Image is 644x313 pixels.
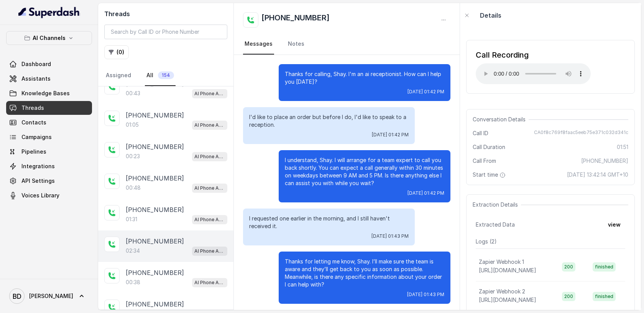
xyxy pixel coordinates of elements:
[126,237,184,246] p: [PHONE_NUMBER]
[6,72,92,86] a: Assistants
[21,119,46,126] span: Contacts
[476,221,515,229] span: Extracted Data
[562,292,575,301] span: 200
[479,296,536,303] span: [URL][DOMAIN_NAME]
[158,71,174,79] span: 154
[194,216,225,224] p: AI Phone Assistant
[126,89,140,97] p: 00:43
[249,113,409,129] p: I'd like to place an order but before I do, I'd like to speak to a reception.
[473,201,521,209] span: Extraction Details
[593,292,616,301] span: finished
[480,11,501,20] p: Details
[476,238,625,245] p: Logs ( 2 )
[21,60,51,68] span: Dashboard
[126,205,184,214] p: [PHONE_NUMBER]
[617,143,628,151] span: 01:51
[407,190,444,196] span: [DATE] 01:42 PM
[21,104,44,112] span: Threads
[126,184,141,192] p: 00:48
[6,57,92,71] a: Dashboard
[476,63,591,84] audio: Your browser does not support the audio element.
[6,159,92,173] a: Integrations
[104,25,227,39] input: Search by Call ID or Phone Number
[534,129,628,137] span: CA0f8c769f8faac5eeb75e371c032d341c
[407,89,444,95] span: [DATE] 01:42 PM
[194,121,225,129] p: AI Phone Assistant
[567,171,628,179] span: [DATE] 13:42:14 GMT+10
[285,156,444,187] p: I understand, Shay. I will arrange for a team expert to call you back shortly. You can expect a c...
[104,65,227,86] nav: Tabs
[476,50,591,60] div: Call Recording
[126,268,184,277] p: [PHONE_NUMBER]
[126,247,140,255] p: 02:34
[6,189,92,202] a: Voices Library
[603,218,625,232] button: view
[6,174,92,188] a: API Settings
[126,152,140,160] p: 00:23
[261,12,330,28] h2: [PHONE_NUMBER]
[18,6,80,18] img: light.svg
[21,177,55,185] span: API Settings
[479,267,536,273] span: [URL][DOMAIN_NAME]
[194,279,225,287] p: AI Phone Assistant
[21,89,70,97] span: Knowledge Bases
[104,9,227,18] h2: Threads
[372,132,409,138] span: [DATE] 01:42 PM
[194,247,225,255] p: AI Phone Assistant
[13,292,21,300] text: BD
[473,157,496,165] span: Call From
[21,133,52,141] span: Campaigns
[29,292,73,300] span: [PERSON_NAME]
[33,33,66,43] p: AI Channels
[21,148,46,156] span: Pipelines
[285,258,444,288] p: Thanks for letting me know, Shay. I’ll make sure the team is aware and they’ll get back to you as...
[145,65,176,86] a: All154
[6,101,92,115] a: Threads
[473,129,488,137] span: Call ID
[6,31,92,45] button: AI Channels
[479,258,524,266] p: Zapier Webhook 1
[126,300,184,309] p: [PHONE_NUMBER]
[21,162,55,170] span: Integrations
[194,184,225,192] p: AI Phone Assistant
[126,174,184,183] p: [PHONE_NUMBER]
[126,278,140,286] p: 00:38
[126,215,137,223] p: 01:31
[581,157,628,165] span: [PHONE_NUMBER]
[407,291,444,298] span: [DATE] 01:43 PM
[21,75,51,83] span: Assistants
[194,90,225,98] p: AI Phone Assistant
[286,34,306,55] a: Notes
[243,34,274,55] a: Messages
[371,233,409,239] span: [DATE] 01:43 PM
[126,142,184,151] p: [PHONE_NUMBER]
[249,215,409,230] p: I requested one earlier in the morning, and I still haven't received it.
[104,65,133,86] a: Assigned
[104,45,129,59] button: (0)
[6,145,92,159] a: Pipelines
[285,70,444,86] p: Thanks for calling, Shay. I'm an ai receptionist. How can I help you [DATE]?
[6,116,92,129] a: Contacts
[194,153,225,161] p: AI Phone Assistant
[473,143,505,151] span: Call Duration
[6,285,92,307] a: [PERSON_NAME]
[473,171,507,179] span: Start time
[6,86,92,100] a: Knowledge Bases
[126,111,184,120] p: [PHONE_NUMBER]
[21,192,59,199] span: Voices Library
[6,130,92,144] a: Campaigns
[243,34,450,55] nav: Tabs
[479,288,525,295] p: Zapier Webhook 2
[473,116,529,123] span: Conversation Details
[593,262,616,272] span: finished
[126,121,139,129] p: 01:05
[562,262,575,272] span: 200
